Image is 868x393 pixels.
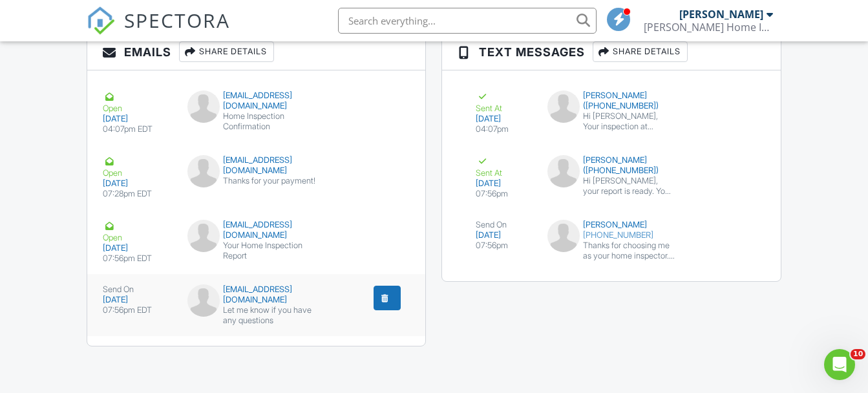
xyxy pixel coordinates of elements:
[679,8,763,21] div: [PERSON_NAME]
[103,124,172,134] div: 04:07pm EDT
[547,90,675,111] div: [PERSON_NAME] ([PHONE_NUMBER])
[476,178,532,189] div: [DATE]
[476,114,532,124] div: [DATE]
[87,6,115,35] img: The Best Home Inspection Software - Spectora
[103,114,172,124] div: [DATE]
[644,21,773,34] div: Parrish Home Inspections, LLC
[583,176,675,197] div: Hi [PERSON_NAME], your report is ready. You may view/download it here. Same link sent to your ema...
[338,8,597,34] input: Search everything...
[87,209,425,274] a: Open [DATE] 07:56pm EDT [EMAIL_ADDRESS][DOMAIN_NAME] Your Home Inspection Report
[476,155,532,178] div: Sent At
[103,253,172,264] div: 07:56pm EDT
[593,41,688,62] div: Share Details
[87,17,230,45] a: SPECTORA
[187,90,326,111] div: [EMAIL_ADDRESS][DOMAIN_NAME]
[187,111,326,132] div: Home Inspection Confirmation
[187,240,326,261] div: Your Home Inspection Report
[476,124,532,134] div: 04:07pm
[547,155,675,176] div: [PERSON_NAME] ([PHONE_NUMBER])
[583,111,675,132] div: Hi [PERSON_NAME], Your inspection at [STREET_ADDRESS][PERSON_NAME] is scheduled for [DATE] 1:00 p...
[103,243,172,253] div: [DATE]
[103,305,172,315] div: 07:56pm EDT
[547,90,580,123] img: default-user-f0147aede5fd5fa78ca7ade42f37bd4542148d508eef1c3d3ea960f66861d68b.jpg
[103,189,172,199] div: 07:28pm EDT
[547,220,580,252] img: default-user-f0147aede5fd5fa78ca7ade42f37bd4542148d508eef1c3d3ea960f66861d68b.jpg
[103,295,172,305] div: [DATE]
[103,220,172,243] div: Open
[187,90,220,123] img: default-user-f0147aede5fd5fa78ca7ade42f37bd4542148d508eef1c3d3ea960f66861d68b.jpg
[187,155,326,176] div: [EMAIL_ADDRESS][DOMAIN_NAME]
[476,240,532,251] div: 07:56pm
[476,189,532,199] div: 07:56pm
[124,6,230,34] span: SPECTORA
[458,80,765,145] a: Sent At [DATE] 04:07pm [PERSON_NAME] ([PHONE_NUMBER]) Hi [PERSON_NAME], Your inspection at [STREE...
[476,230,532,240] div: [DATE]
[103,178,172,189] div: [DATE]
[187,220,326,240] div: [EMAIL_ADDRESS][DOMAIN_NAME]
[458,145,765,209] a: Sent At [DATE] 07:56pm [PERSON_NAME] ([PHONE_NUMBER]) Hi [PERSON_NAME], your report is ready. You...
[187,305,326,326] div: Let me know if you have any questions
[103,90,172,114] div: Open
[187,284,326,305] div: [EMAIL_ADDRESS][DOMAIN_NAME]
[547,155,580,187] img: default-user-f0147aede5fd5fa78ca7ade42f37bd4542148d508eef1c3d3ea960f66861d68b.jpg
[824,349,855,380] iframe: Intercom live chat
[103,284,172,295] div: Send On
[87,145,425,209] a: Open [DATE] 07:28pm EDT [EMAIL_ADDRESS][DOMAIN_NAME] Thanks for your payment!
[583,240,675,261] div: Thanks for choosing me as your home inspector. Let me know if you have any follow-up questions! -...
[476,220,532,230] div: Send On
[179,41,274,62] div: Share Details
[476,90,532,114] div: Sent At
[187,155,220,187] img: default-user-f0147aede5fd5fa78ca7ade42f37bd4542148d508eef1c3d3ea960f66861d68b.jpg
[442,34,780,70] h3: Text Messages
[187,220,220,252] img: default-user-f0147aede5fd5fa78ca7ade42f37bd4542148d508eef1c3d3ea960f66861d68b.jpg
[547,220,675,230] div: [PERSON_NAME]
[87,80,425,145] a: Open [DATE] 04:07pm EDT [EMAIL_ADDRESS][DOMAIN_NAME] Home Inspection Confirmation
[547,230,675,240] div: [PHONE_NUMBER]
[187,284,220,317] img: default-user-f0147aede5fd5fa78ca7ade42f37bd4542148d508eef1c3d3ea960f66861d68b.jpg
[187,176,326,186] div: Thanks for your payment!
[851,349,865,359] span: 10
[87,34,425,70] h3: Emails
[103,155,172,178] div: Open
